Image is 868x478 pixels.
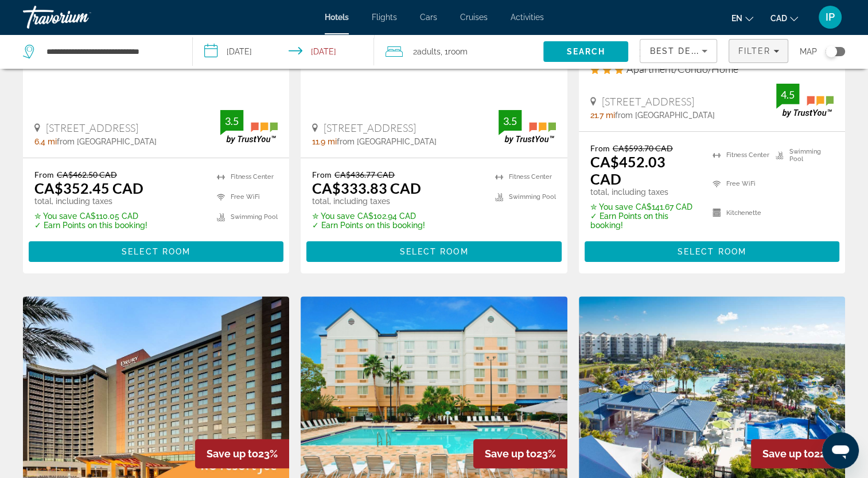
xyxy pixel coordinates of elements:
[590,187,698,197] p: total, including taxes
[585,241,839,262] button: Select Room
[729,39,788,63] button: Filters
[34,221,147,230] p: ✓ Earn Points on this booking!
[511,13,544,22] a: Activities
[312,197,425,206] p: total, including taxes
[306,241,561,262] button: Select Room
[413,44,441,60] span: 2
[34,137,57,146] span: 6.4 mi
[306,244,561,257] a: Select Room
[649,44,707,58] mat-select: Sort by
[567,47,606,56] span: Search
[312,170,332,179] span: From
[312,137,337,146] span: 11.9 mi
[626,62,738,75] span: Apartment/Condo/Home
[34,211,77,221] span: ✮ You save
[738,46,770,56] span: Filter
[590,143,610,153] span: From
[485,448,536,460] span: Save up to
[613,143,673,153] del: CA$593.70 CAD
[324,122,416,134] span: [STREET_ADDRESS]
[312,179,421,197] ins: CA$333.83 CAD
[211,170,278,184] li: Fitness Center
[590,111,615,120] span: 21.7 mi
[602,95,694,108] span: [STREET_ADDRESS]
[499,114,521,128] div: 3.5
[337,137,437,146] span: from [GEOGRAPHIC_DATA]
[57,137,157,146] span: from [GEOGRAPHIC_DATA]
[731,14,742,23] span: en
[417,47,441,56] span: Adults
[211,210,278,224] li: Swimming Pool
[34,179,143,197] ins: CA$352.45 CAD
[195,439,289,468] div: 23%
[678,247,746,256] span: Select Room
[448,47,468,56] span: Room
[489,170,556,184] li: Fitness Center
[399,247,468,256] span: Select Room
[46,122,138,134] span: [STREET_ADDRESS]
[312,221,425,230] p: ✓ Earn Points on this booking!
[817,46,845,57] button: Toggle map
[649,46,709,56] span: Best Deals
[815,5,845,29] button: User Menu
[770,10,798,26] button: Change currency
[334,170,395,179] del: CA$436.77 CAD
[770,143,834,166] li: Swimming Pool
[489,190,556,204] li: Swimming Pool
[29,244,283,257] a: Select Room
[585,244,839,257] a: Select Room
[615,111,715,120] span: from [GEOGRAPHIC_DATA]
[776,88,799,101] div: 4.5
[770,14,787,23] span: CAD
[751,439,845,468] div: 22%
[762,448,814,460] span: Save up to
[460,13,488,22] a: Cruises
[707,143,770,166] li: Fitness Center
[122,247,190,256] span: Select Room
[325,13,349,22] a: Hotels
[57,170,117,179] del: CA$462.50 CAD
[590,62,834,75] div: 3 star Apartment
[826,11,835,23] span: IP
[590,202,698,211] p: CA$141.67 CAD
[473,439,567,468] div: 23%
[34,170,54,179] span: From
[312,211,355,221] span: ✮ You save
[207,448,258,460] span: Save up to
[23,2,138,32] a: Travorium
[312,211,425,221] p: CA$102.94 CAD
[590,202,633,211] span: ✮ You save
[822,432,859,469] iframe: Button to launch messaging window
[499,110,556,144] img: TrustYou guest rating badge
[420,13,437,22] a: Cars
[45,43,175,60] input: Search hotel destination
[34,211,147,221] p: CA$110.05 CAD
[374,34,544,69] button: Travelers: 2 adults, 0 children
[707,201,770,224] li: Kitchenette
[193,34,374,69] button: Select check in and out date
[776,84,834,117] img: TrustYou guest rating badge
[372,13,397,22] a: Flights
[29,241,283,262] button: Select Room
[590,153,665,187] ins: CA$452.03 CAD
[220,110,278,144] img: TrustYou guest rating badge
[34,197,147,206] p: total, including taxes
[590,211,698,230] p: ✓ Earn Points on this booking!
[220,114,243,128] div: 3.5
[441,44,468,60] span: , 1
[731,10,753,26] button: Change language
[543,41,628,62] button: Search
[707,173,770,195] li: Free WiFi
[800,44,817,60] span: Map
[211,190,278,204] li: Free WiFi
